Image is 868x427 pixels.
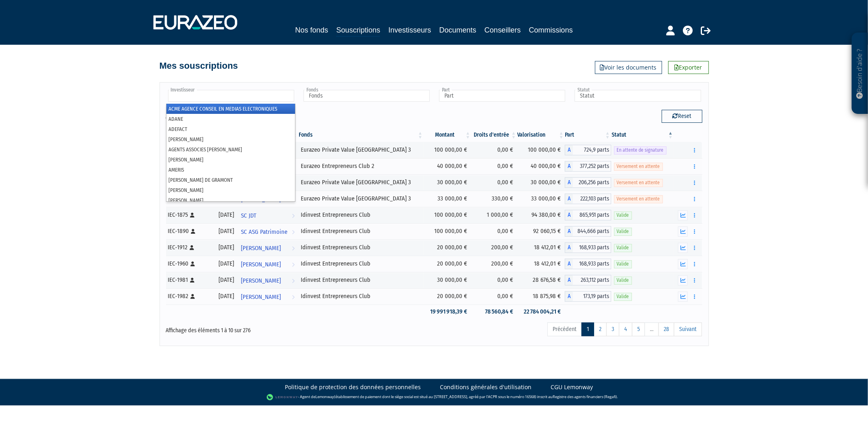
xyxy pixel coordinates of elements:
span: 168,933 parts [573,259,611,269]
div: [DATE] [218,292,235,301]
td: 40 000,00 € [424,158,471,174]
div: A - Idinvest Entrepreneurs Club [565,226,611,237]
p: Besoin d'aide ? [855,37,865,110]
a: Exporter [668,61,709,74]
span: Versement en attente [614,163,663,170]
a: Investisseurs [388,24,431,36]
div: Idinvest Entrepreneurs Club [301,211,421,219]
div: Idinvest Entrepreneurs Club [301,292,421,301]
th: Fonds: activer pour trier la colonne par ordre croissant [298,128,424,142]
h4: Mes souscriptions [160,61,238,71]
div: Idinvest Entrepreneurs Club [301,276,421,284]
a: 28 [658,322,674,336]
span: 724,9 parts [573,145,611,155]
a: Suivant [674,322,702,336]
li: AMERIS [166,165,295,175]
span: Valide [614,293,632,301]
td: 92 060,15 € [517,223,565,240]
td: 0,00 € [471,272,517,288]
span: 206,256 parts [573,177,611,188]
td: 20 000,00 € [424,288,471,305]
div: A - Idinvest Entrepreneurs Club [565,242,611,253]
li: [PERSON_NAME] [166,155,295,165]
th: Part: activer pour trier la colonne par ordre croissant [565,128,611,142]
span: Versement en attente [614,179,663,187]
div: - Agent de (établissement de paiement dont le siège social est situé au [STREET_ADDRESS], agréé p... [8,393,860,401]
li: [PERSON_NAME] [166,195,295,205]
td: 18 412,01 € [517,240,565,256]
i: [Français] Personne physique [190,245,195,250]
span: En attente de signature [614,146,667,154]
li: [PERSON_NAME] [166,134,295,144]
div: A - Eurazeo Private Value Europe 3 [565,177,611,188]
i: Voir l'investisseur [292,290,295,305]
span: A [565,259,573,269]
td: 22 784 004,21 € [517,305,565,319]
a: Lemonway [315,394,334,399]
i: [Français] Personne physique [191,229,196,234]
td: 0,00 € [471,174,517,191]
th: Droits d'entrée: activer pour trier la colonne par ordre croissant [471,128,517,142]
span: Valide [614,211,632,219]
span: Valide [614,260,632,268]
span: A [565,161,573,172]
a: 3 [606,322,619,336]
th: Statut : activer pour trier la colonne par ordre d&eacute;croissant [611,128,674,142]
span: SC JDT [241,208,256,223]
div: IEC-1890 [168,227,212,235]
span: A [565,242,573,253]
li: [PERSON_NAME] DE GRAMONT [166,175,295,185]
td: 28 676,58 € [517,272,565,288]
span: Valide [614,244,632,252]
div: [DATE] [218,243,235,252]
td: 30 000,00 € [424,174,471,191]
div: IEC-1982 [168,292,212,301]
td: 100 000,00 € [424,223,471,240]
a: Conseillers [485,24,521,36]
div: IEC-1981 [168,276,212,284]
div: Eurazeo Private Value [GEOGRAPHIC_DATA] 3 [301,146,421,154]
td: 18 875,98 € [517,288,565,305]
div: A - Eurazeo Private Value Europe 3 [565,145,611,155]
td: 30 000,00 € [424,272,471,288]
div: A - Eurazeo Private Value Europe 3 [565,194,611,204]
td: 19 991 918,39 € [424,305,471,319]
td: 0,00 € [471,223,517,240]
td: 20 000,00 € [424,240,471,256]
i: Voir l'investisseur [292,273,295,288]
i: Voir l'investisseur [292,224,295,240]
i: [Français] Personne physique [191,261,195,266]
a: SC ASG Patrimoine [238,223,298,240]
li: [PERSON_NAME] [166,185,295,195]
span: 377,252 parts [573,161,611,172]
td: 40 000,00 € [517,158,565,174]
a: Nos fonds [295,24,328,36]
a: Souscriptions [336,24,380,37]
i: Voir l'investisseur [292,241,295,256]
a: Documents [439,24,477,36]
td: 330,00 € [471,191,517,207]
span: A [565,226,573,237]
span: A [565,210,573,220]
td: 0,00 € [471,158,517,174]
span: 865,951 parts [573,210,611,220]
a: [PERSON_NAME] [238,256,298,272]
span: 168,933 parts [573,242,611,253]
td: 100 000,00 € [424,142,471,158]
span: Valide [614,228,632,235]
img: 1732889491-logotype_eurazeo_blanc_rvb.png [153,15,237,30]
span: A [565,275,573,285]
span: SC ASG Patrimoine [241,224,287,240]
a: Commissions [529,24,573,36]
span: Valide [614,277,632,284]
span: 173,19 parts [573,291,611,302]
td: 0,00 € [471,288,517,305]
td: 33 000,00 € [424,191,471,207]
div: Idinvest Entrepreneurs Club [301,227,421,235]
td: 30 000,00 € [517,174,565,191]
span: 263,112 parts [573,275,611,285]
li: ADEFACT [166,124,295,134]
li: ADANE [166,114,295,124]
td: 18 412,01 € [517,256,565,272]
img: logo-lemonway.png [267,393,298,401]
